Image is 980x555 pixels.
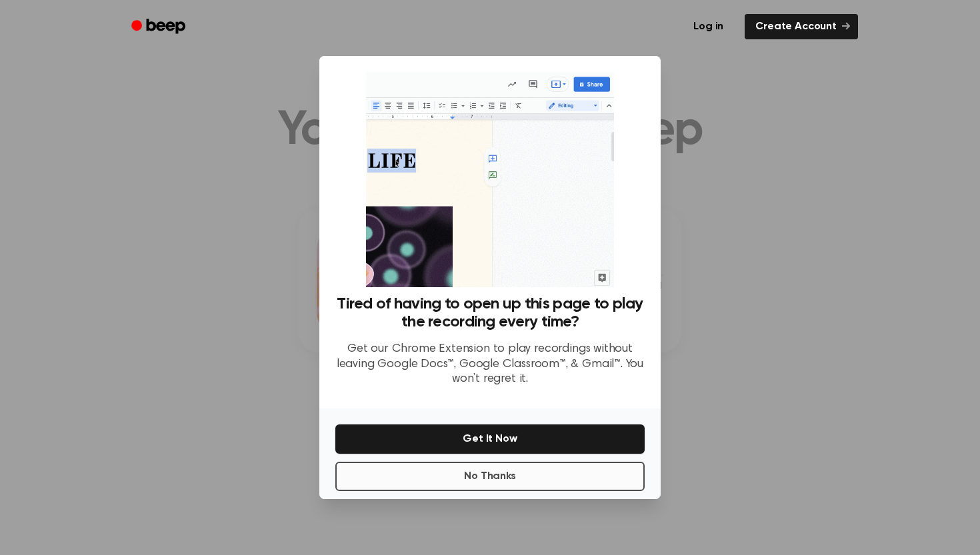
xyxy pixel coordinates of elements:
h3: Tired of having to open up this page to play the recording every time? [335,295,645,331]
a: Beep [122,14,197,40]
button: Get It Now [335,424,645,454]
p: Get our Chrome Extension to play recordings without leaving Google Docs™, Google Classroom™, & Gm... [335,342,645,387]
a: Create Account [745,14,858,39]
button: No Thanks [335,462,645,491]
img: Beep extension in action [366,72,613,287]
a: Log in [680,11,737,42]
